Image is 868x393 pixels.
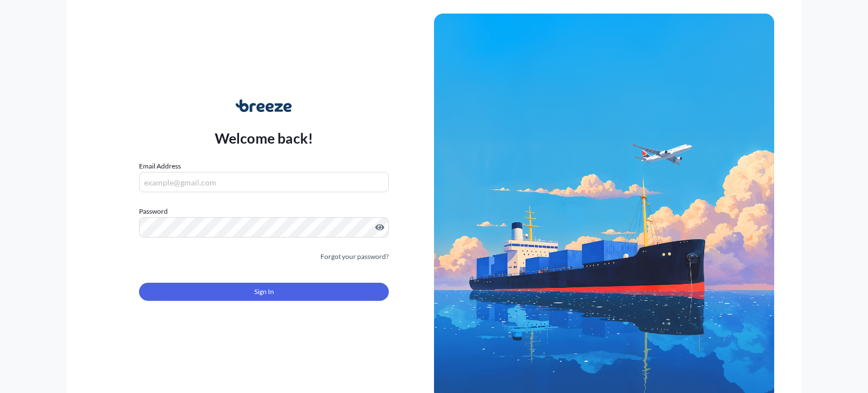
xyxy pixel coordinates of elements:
a: Forgot your password? [320,251,389,262]
input: example@gmail.com [139,172,389,192]
label: Email Address [139,161,181,172]
span: Sign In [254,286,274,297]
button: Sign In [139,283,389,301]
label: Password [139,206,389,217]
button: Show password [375,223,384,232]
p: Welcome back! [215,129,314,147]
